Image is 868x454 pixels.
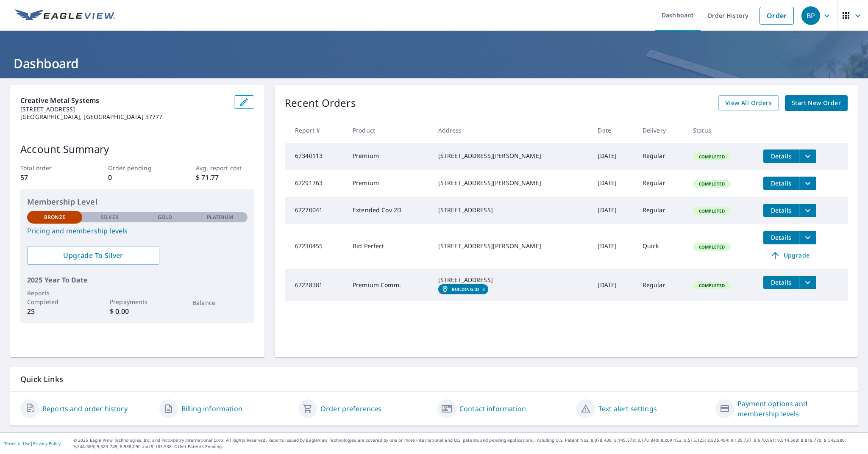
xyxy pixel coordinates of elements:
p: Account Summary [20,141,254,157]
p: $ 0.00 [110,306,165,316]
p: Platinum [207,213,234,221]
a: Privacy Policy [33,440,61,446]
th: Address [431,118,591,143]
td: 67340113 [285,143,346,170]
span: Details [768,233,794,241]
a: Building ID3 [438,284,489,294]
span: Upgrade [768,250,811,260]
td: [DATE] [591,224,635,269]
span: View All Orders [725,98,772,108]
p: Silver [101,213,119,221]
span: Details [768,179,794,187]
div: [STREET_ADDRESS] [438,276,584,284]
a: Upgrade [763,249,816,262]
span: Completed [694,282,730,288]
a: Upgrade To Silver [27,246,159,265]
th: Product [346,118,431,143]
td: Extended Cov 2D [346,197,431,224]
p: Balance [192,298,248,307]
a: Contact information [459,404,526,414]
p: © 2025 Eagle View Technologies, Inc. and Pictometry International Corp. All Rights Reserved. Repo... [73,437,864,450]
span: Completed [694,208,730,214]
td: Bid Perfect [346,224,431,269]
p: Bronze [44,213,65,221]
a: Start New Order [785,95,848,111]
td: Quick [636,224,686,269]
h1: Dashboard [10,55,858,72]
td: Premium Comm. [346,269,431,301]
th: Report # [285,118,346,143]
a: Order preferences [320,404,382,414]
p: 0 [108,172,167,183]
th: Date [591,118,635,143]
button: filesDropdownBtn-67291763 [799,177,816,190]
span: Details [768,152,794,160]
th: Delivery [636,118,686,143]
p: Reports Completed [27,288,82,306]
td: 67291763 [285,170,346,197]
a: Order [759,7,794,25]
button: detailsBtn-67291763 [763,177,799,190]
button: filesDropdownBtn-67230455 [799,231,816,244]
p: [GEOGRAPHIC_DATA], [GEOGRAPHIC_DATA] 37777 [20,113,227,121]
button: filesDropdownBtn-67340113 [799,149,816,163]
button: detailsBtn-67228381 [763,276,799,289]
p: $ 71.77 [196,172,254,183]
span: Completed [694,244,730,250]
button: filesDropdownBtn-67270041 [799,204,816,217]
a: Terms of Use [4,440,31,446]
td: Regular [636,197,686,224]
td: [DATE] [591,197,635,224]
a: Payment options and membership levels [737,399,848,419]
p: Total order [20,163,79,172]
button: detailsBtn-67340113 [763,149,799,163]
td: [DATE] [591,170,635,197]
a: Text alert settings [598,404,657,414]
td: 67270041 [285,197,346,224]
p: Quick Links [20,374,848,385]
img: EV Logo [15,9,115,22]
p: 25 [27,306,82,316]
td: Premium [346,143,431,170]
span: Start New Order [792,98,841,108]
div: [STREET_ADDRESS][PERSON_NAME] [438,152,584,160]
td: Premium [346,170,431,197]
p: Recent Orders [285,95,356,111]
span: Upgrade To Silver [34,251,153,260]
th: Status [686,118,757,143]
a: View All Orders [718,95,779,111]
em: Building ID [452,287,479,292]
td: Regular [636,269,686,301]
button: detailsBtn-67230455 [763,231,799,244]
span: Details [768,278,794,286]
div: [STREET_ADDRESS][PERSON_NAME] [438,242,584,250]
span: Completed [694,181,730,187]
td: [DATE] [591,269,635,301]
p: 57 [20,172,79,183]
p: [STREET_ADDRESS] [20,105,227,113]
a: Pricing and membership levels [27,226,248,236]
a: Billing information [181,404,242,414]
div: BP [801,6,820,25]
p: Order pending [108,163,167,172]
td: [DATE] [591,143,635,170]
td: Regular [636,170,686,197]
p: | [4,441,61,446]
p: 2025 Year To Date [27,275,248,285]
button: filesDropdownBtn-67228381 [799,276,816,289]
p: Creative Metal Systems [20,95,227,105]
p: Gold [158,213,172,221]
td: Regular [636,143,686,170]
div: [STREET_ADDRESS] [438,206,584,214]
p: Prepayments [110,297,165,306]
td: 67230455 [285,224,346,269]
div: [STREET_ADDRESS][PERSON_NAME] [438,179,584,187]
p: Avg. report cost [196,163,254,172]
button: detailsBtn-67270041 [763,204,799,217]
span: Completed [694,154,730,160]
span: Details [768,206,794,214]
a: Reports and order history [42,404,128,414]
p: Membership Level [27,196,248,208]
td: 67228381 [285,269,346,301]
